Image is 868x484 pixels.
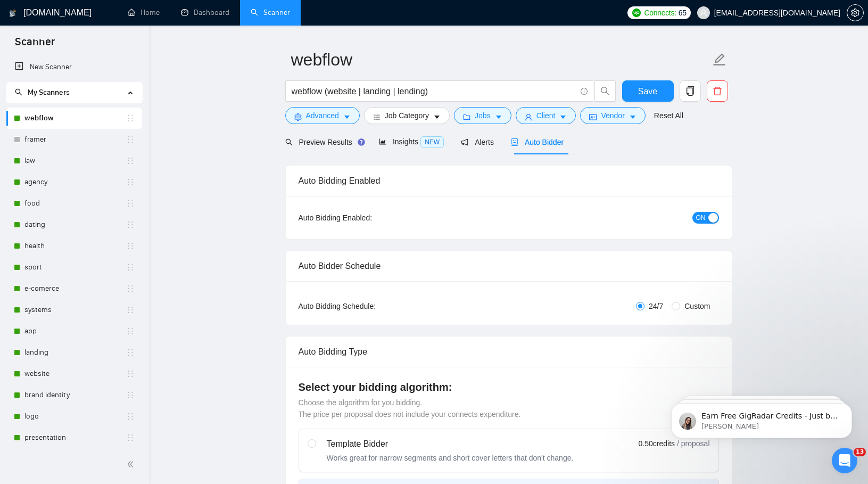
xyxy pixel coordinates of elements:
button: search [594,80,616,102]
li: brand identity [6,384,142,406]
span: holder [126,306,135,314]
span: Auto Bidder [511,138,564,146]
li: law [6,150,142,171]
a: framer [24,129,126,150]
span: delete [707,86,728,96]
button: setting [847,4,864,21]
span: edit [713,53,726,67]
span: 65 [679,7,687,19]
span: ON [696,212,706,224]
span: My Scanners [15,88,70,97]
a: Reset All [654,110,683,121]
div: Auto Bidder Schedule [299,251,719,281]
span: holder [126,433,135,442]
li: webflow [6,108,142,129]
span: holder [126,178,135,186]
button: idcardVendorcaret-down [580,107,645,124]
span: user [700,9,707,17]
a: app [24,321,126,342]
a: New Scanner [15,56,134,78]
div: Template Bidder [327,438,574,450]
span: Insights [379,137,444,146]
span: caret-down [433,113,441,121]
button: settingAdvancedcaret-down [285,107,360,124]
button: copy [680,80,701,102]
div: Auto Bidding Type [299,337,719,367]
span: holder [126,242,135,250]
span: holder [126,348,135,357]
span: 13 [854,448,866,456]
a: brand identity [24,384,126,406]
span: Vendor [601,110,624,121]
span: Client [536,110,556,121]
span: notification [461,138,468,146]
span: 24/7 [644,300,667,312]
button: userClientcaret-down [516,107,576,124]
span: info-circle [581,88,588,95]
span: Scanner [6,34,63,56]
span: Jobs [475,110,491,121]
span: holder [126,263,135,272]
li: landing [6,342,142,363]
span: Job Category [385,110,429,121]
iframe: Intercom notifications повідомлення [655,381,868,455]
span: setting [294,113,302,121]
span: Connects: [644,7,676,19]
span: bars [373,113,381,121]
span: holder [126,391,135,399]
li: food [6,193,142,214]
a: e-comerce [24,278,126,299]
span: holder [126,327,135,335]
iframe: Intercom live chat [832,448,857,473]
span: idcard [589,113,597,121]
input: Search Freelance Jobs... [292,85,576,98]
button: folderJobscaret-down [454,107,511,124]
span: user [525,113,532,121]
li: e-comerce [6,278,142,299]
li: dating [6,214,142,235]
li: website [6,363,142,384]
span: setting [847,9,863,17]
li: health [6,235,142,257]
a: webflow [24,108,126,129]
a: law [24,150,126,171]
input: Scanner name... [291,46,710,73]
span: holder [126,135,135,144]
span: caret-down [559,113,567,121]
li: presentation [6,427,142,448]
a: logo [24,406,126,427]
span: holder [126,199,135,208]
span: Custom [680,300,714,312]
span: search [595,86,615,96]
a: website [24,363,126,384]
span: search [15,88,22,96]
a: systems [24,299,126,321]
span: caret-down [495,113,502,121]
a: health [24,235,126,257]
a: setting [847,9,864,17]
img: upwork-logo.png [632,9,641,17]
h4: Select your bidding algorithm: [299,380,719,395]
div: Works great for narrow segments and short cover letters that don't change. [327,453,574,463]
span: holder [126,157,135,165]
a: sport [24,257,126,278]
span: copy [680,86,700,96]
span: My Scanners [28,88,70,97]
a: presentation [24,427,126,448]
li: sport [6,257,142,278]
span: caret-down [629,113,636,121]
span: area-chart [379,138,386,145]
a: dating [24,214,126,235]
span: robot [511,138,518,146]
span: NEW [420,136,444,148]
span: folder [463,113,470,121]
span: Preview Results [285,138,362,146]
a: agency [24,171,126,193]
li: New Scanner [6,56,142,78]
span: holder [126,114,135,122]
span: Alerts [461,138,494,146]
